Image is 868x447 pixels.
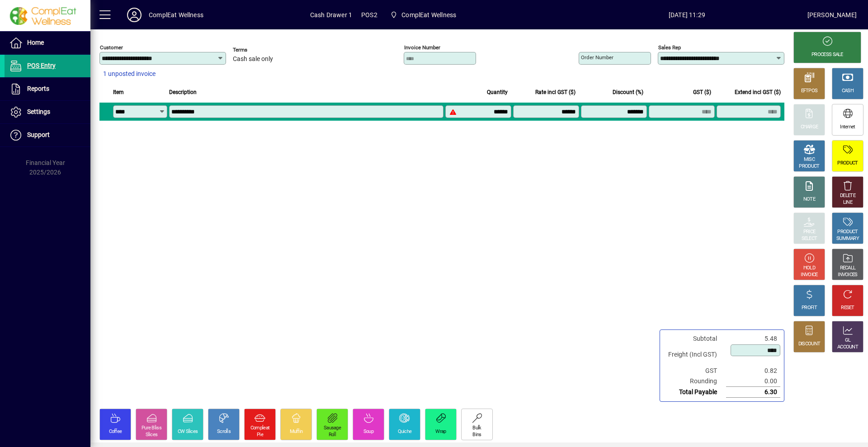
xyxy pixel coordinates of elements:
div: CHARGE [801,124,818,131]
span: Quantity [487,87,508,97]
div: Bins [472,432,481,438]
div: MISC [804,156,815,163]
div: Soup [363,428,373,435]
span: GST ($) [693,87,711,97]
div: INVOICES [838,272,857,278]
div: LINE [843,199,852,206]
td: 6.30 [726,387,780,398]
td: Rounding [664,376,726,387]
td: Total Payable [664,387,726,398]
span: Cash Drawer 1 [310,8,352,22]
a: Reports [5,78,90,100]
div: Quiche [398,428,412,435]
span: ComplEat Wellness [387,7,460,23]
a: Home [5,32,90,54]
div: DISCOUNT [798,341,820,348]
a: Settings [5,101,90,123]
div: CASH [842,88,854,94]
div: PRODUCT [837,160,858,167]
td: Subtotal [664,334,726,344]
div: Pie [257,432,263,438]
span: Extend incl GST ($) [735,87,781,97]
td: 5.48 [726,334,780,344]
div: ComplEat Wellness [149,8,203,22]
div: CW Slices [178,428,198,435]
span: Cash sale only [233,56,273,63]
div: SUMMARY [836,235,859,242]
div: DELETE [840,193,855,199]
span: Description [169,87,197,97]
span: Discount (%) [613,87,643,97]
div: PROCESS SALE [811,52,843,58]
div: Compleat [250,425,269,432]
div: GL [845,337,851,344]
span: Support [27,131,50,138]
td: Freight (Incl GST) [664,344,726,366]
div: [PERSON_NAME] [807,8,857,22]
button: Profile [120,7,149,23]
span: Item [113,87,124,97]
div: PRODUCT [837,229,858,235]
mat-label: Order number [581,54,613,61]
div: RECALL [840,265,856,272]
td: GST [664,366,726,376]
div: SELECT [802,235,817,242]
td: 0.00 [726,376,780,387]
span: Home [27,39,44,46]
div: Sausage [324,425,341,432]
div: HOLD [803,265,815,272]
button: 1 unposted invoice [99,66,159,82]
span: Settings [27,108,50,115]
div: Scrolls [217,428,231,435]
a: Support [5,124,90,146]
div: EFTPOS [801,88,818,94]
div: Bulk [472,425,481,432]
span: Terms [233,47,287,53]
div: INVOICE [801,272,817,278]
mat-label: Customer [100,44,123,51]
span: 1 unposted invoice [103,69,156,79]
div: PROFIT [802,305,817,311]
span: ComplEat Wellness [401,8,456,22]
div: Wrap [435,428,446,435]
div: ACCOUNT [837,344,858,351]
div: Roll [329,432,336,438]
div: Coffee [109,428,122,435]
div: Internet [840,124,855,131]
mat-label: Invoice number [404,44,440,51]
span: POS2 [361,8,377,22]
div: Muffin [290,428,303,435]
td: 0.82 [726,366,780,376]
div: Pure Bliss [142,425,161,432]
div: Slices [146,432,158,438]
span: POS Entry [27,62,56,69]
mat-label: Sales rep [658,44,681,51]
span: Reports [27,85,49,92]
div: NOTE [803,196,815,203]
span: [DATE] 11:29 [566,8,807,22]
span: Rate incl GST ($) [535,87,576,97]
div: PRODUCT [799,163,819,170]
div: RESET [841,305,854,311]
div: PRICE [803,229,816,235]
